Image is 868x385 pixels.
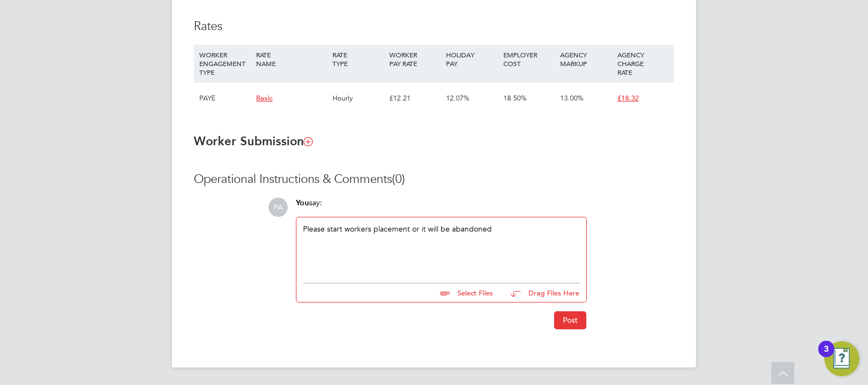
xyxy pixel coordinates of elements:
[296,198,309,208] span: You
[615,45,671,82] div: AGENCY CHARGE RATE
[387,82,443,114] div: £12.21
[256,93,272,103] span: Basic
[269,198,288,217] span: PA
[197,82,253,114] div: PAYE
[503,93,527,103] span: 18.50%
[560,93,584,103] span: 13.00%
[330,82,387,114] div: Hourly
[194,134,312,149] b: Worker Submission
[446,93,469,103] span: 12.07%
[501,45,557,73] div: EMPLOYER COST
[194,171,674,187] h3: Operational Instructions & Comments
[387,45,443,73] div: WORKER PAY RATE
[554,311,586,329] button: Post
[502,282,580,305] button: Drag Files Here
[303,224,580,271] div: Please start workers placement or it will be abandoned
[824,349,829,363] div: 3
[194,19,674,34] h3: Rates
[557,45,614,73] div: AGENCY MARKUP
[824,341,859,376] button: Open Resource Center, 3 new notifications
[253,45,329,73] div: RATE NAME
[197,45,253,82] div: WORKER ENGAGEMENT TYPE
[296,198,587,217] div: say:
[330,45,387,73] div: RATE TYPE
[443,45,500,73] div: HOLIDAY PAY
[617,93,639,103] span: £18.32
[392,171,405,186] span: (0)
